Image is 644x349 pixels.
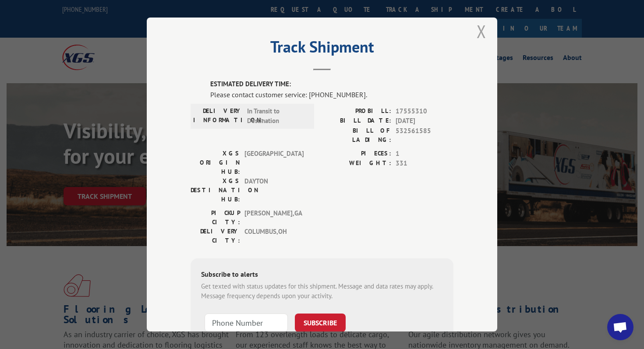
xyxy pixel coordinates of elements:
[247,106,306,126] span: In Transit to Destination
[322,159,391,169] label: WEIGHT:
[201,281,443,301] div: Get texted with status updates for this shipment. Message and data rates may apply. Message frequ...
[322,148,391,159] label: PIECES:
[205,313,288,331] input: Phone Number
[396,126,453,144] span: 532561585
[191,208,240,226] label: PICKUP CITY:
[607,314,633,340] a: Open chat
[244,226,304,245] span: COLUMBUS , OH
[244,208,304,226] span: [PERSON_NAME] , GA
[396,159,453,169] span: 331
[191,176,240,204] label: XGS DESTINATION HUB:
[396,116,453,126] span: [DATE]
[244,176,304,204] span: DAYTON
[191,226,240,245] label: DELIVERY CITY:
[191,148,240,176] label: XGS ORIGIN HUB:
[477,20,486,43] button: Close modal
[244,148,304,176] span: [GEOGRAPHIC_DATA]
[322,106,391,116] label: PROBILL:
[322,116,391,126] label: BILL DATE:
[210,79,453,89] label: ESTIMATED DELIVERY TIME:
[191,41,453,57] h2: Track Shipment
[322,126,391,144] label: BILL OF LADING:
[201,268,443,281] div: Subscribe to alerts
[396,106,453,116] span: 17555310
[396,148,453,159] span: 1
[193,106,243,126] label: DELIVERY INFORMATION:
[295,313,346,331] button: SUBSCRIBE
[210,89,453,99] div: Please contact customer service: [PHONE_NUMBER].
